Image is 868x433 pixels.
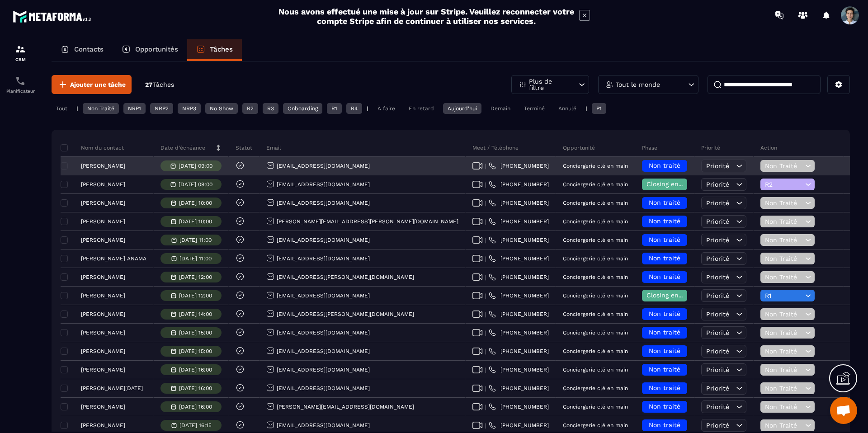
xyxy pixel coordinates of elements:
[563,181,628,188] p: Conciergerie clé en main
[485,348,486,355] span: |
[706,329,729,336] span: Priorité
[327,103,342,114] div: R1
[205,103,238,114] div: No Show
[485,385,486,392] span: |
[179,348,212,354] p: [DATE] 15:00
[706,311,729,318] span: Priorité
[485,292,486,299] span: |
[81,404,125,410] p: [PERSON_NAME]
[701,144,720,151] p: Priorité
[83,103,119,114] div: Non Traité
[765,348,803,355] span: Non Traité
[283,103,322,114] div: Onboarding
[519,103,549,114] div: Terminé
[765,422,803,429] span: Non Traité
[706,181,729,188] span: Priorité
[563,385,628,391] p: Conciergerie clé en main
[649,162,680,169] span: Non traité
[489,255,549,262] a: [PHONE_NUMBER]
[123,103,146,114] div: NRP1
[563,348,628,354] p: Conciergerie clé en main
[81,163,125,169] p: [PERSON_NAME]
[563,274,628,280] p: Conciergerie clé en main
[15,44,26,55] img: formation
[642,144,657,151] p: Phase
[472,144,519,151] p: Meet / Téléphone
[367,105,368,112] p: |
[563,218,628,225] p: Conciergerie clé en main
[485,181,486,188] span: |
[649,254,680,262] span: Non traité
[563,292,628,299] p: Conciergerie clé en main
[765,236,803,244] span: Non Traité
[585,105,587,112] p: |
[81,348,125,354] p: [PERSON_NAME]
[179,292,212,299] p: [DATE] 12:00
[489,181,549,188] a: [PHONE_NUMBER]
[706,385,729,392] span: Priorité
[765,385,803,392] span: Non Traité
[485,163,486,169] span: |
[765,218,803,225] span: Non Traité
[529,78,569,91] p: Plus de filtre
[179,367,212,373] p: [DATE] 16:00
[52,39,113,61] a: Contacts
[649,347,680,354] span: Non traité
[81,367,125,373] p: [PERSON_NAME]
[150,103,173,114] div: NRP2
[179,385,212,391] p: [DATE] 16:00
[554,103,581,114] div: Annulé
[2,89,38,94] p: Planificateur
[646,292,698,299] span: Closing en cours
[489,385,549,392] a: [PHONE_NUMBER]
[706,292,729,299] span: Priorité
[489,199,549,207] a: [PHONE_NUMBER]
[263,103,278,114] div: R3
[178,103,201,114] div: NRP3
[563,200,628,206] p: Conciergerie clé en main
[706,273,729,281] span: Priorité
[649,273,680,280] span: Non traité
[563,367,628,373] p: Conciergerie clé en main
[70,80,126,89] span: Ajouter une tâche
[765,403,803,410] span: Non Traité
[489,162,549,169] a: [PHONE_NUMBER]
[706,422,729,429] span: Priorité
[489,292,549,299] a: [PHONE_NUMBER]
[179,422,212,428] p: [DATE] 16:15
[81,200,125,206] p: [PERSON_NAME]
[649,384,680,391] span: Non traité
[765,199,803,207] span: Non Traité
[592,103,606,114] div: P1
[179,311,212,317] p: [DATE] 14:00
[179,181,212,188] p: [DATE] 09:00
[179,200,212,206] p: [DATE] 10:00
[489,366,549,373] a: [PHONE_NUMBER]
[153,81,174,88] span: Tâches
[489,403,549,410] a: [PHONE_NUMBER]
[135,45,178,53] p: Opportunités
[81,218,125,225] p: [PERSON_NAME]
[2,37,38,69] a: formationformationCRM
[278,7,575,26] h2: Nous avons effectué une mise à jour sur Stripe. Veuillez reconnecter votre compte Stripe afin de ...
[486,103,515,114] div: Demain
[563,329,628,336] p: Conciergerie clé en main
[563,404,628,410] p: Conciergerie clé en main
[706,236,729,244] span: Priorité
[706,199,729,207] span: Priorité
[179,218,212,225] p: [DATE] 10:00
[236,144,252,151] p: Statut
[649,236,680,243] span: Non traité
[649,329,680,336] span: Non traité
[346,103,362,114] div: R4
[485,404,486,410] span: |
[760,144,777,151] p: Action
[81,274,125,280] p: [PERSON_NAME]
[187,39,242,61] a: Tâches
[485,274,486,281] span: |
[13,8,94,25] img: logo
[179,274,212,280] p: [DATE] 12:00
[179,404,212,410] p: [DATE] 16:00
[489,311,549,318] a: [PHONE_NUMBER]
[563,255,628,262] p: Conciergerie clé en main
